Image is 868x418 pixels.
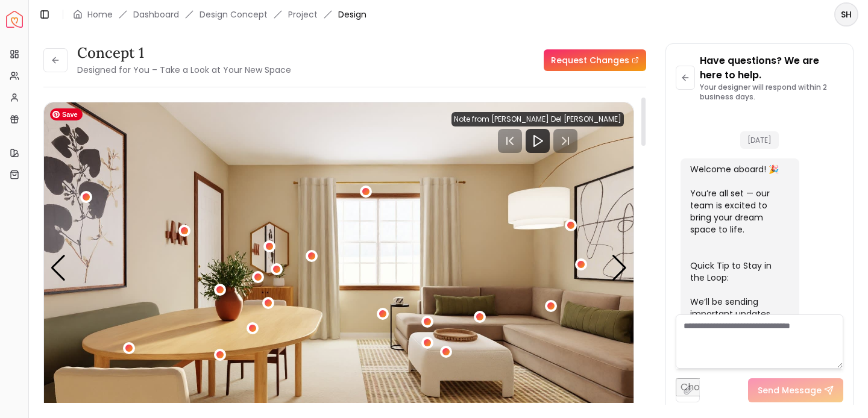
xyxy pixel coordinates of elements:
[133,8,179,20] a: Dashboard
[700,54,843,83] p: Have questions? We are here to help.
[6,11,23,28] a: Spacejoy
[530,134,545,148] svg: Play
[740,131,779,149] span: [DATE]
[73,8,366,20] nav: breadcrumb
[288,8,318,20] a: Project
[611,255,627,281] div: Next slide
[338,8,366,20] span: Design
[835,4,857,25] span: SH
[200,8,268,20] li: Design Concept
[6,11,23,28] img: Spacejoy Logo
[77,64,291,76] small: Designed for You – Take a Look at Your New Space
[50,108,83,120] span: Save
[77,43,291,63] h3: concept 1
[834,2,858,27] button: SH
[87,8,113,20] a: Home
[50,255,66,281] div: Previous slide
[700,83,843,102] p: Your designer will respond within 2 business days.
[451,112,624,126] div: Note from [PERSON_NAME] Del [PERSON_NAME]
[544,49,646,71] a: Request Changes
